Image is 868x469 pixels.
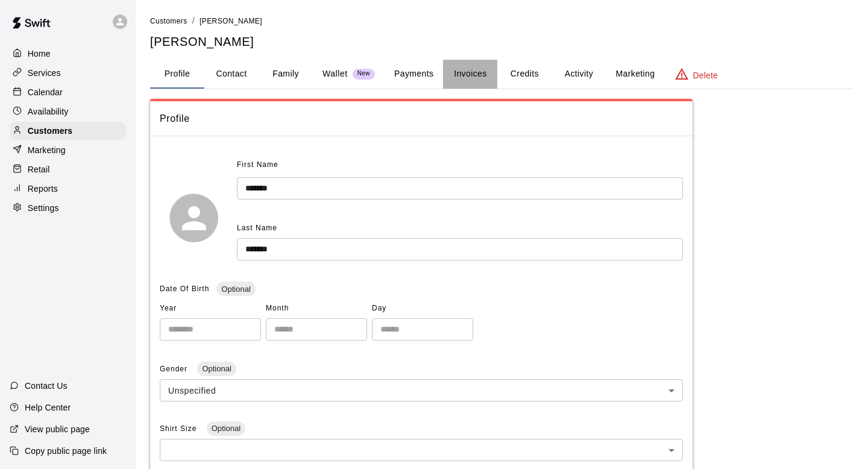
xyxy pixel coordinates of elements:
[237,224,277,232] span: Last Name
[497,60,552,89] button: Credits
[385,60,443,89] button: Payments
[204,60,259,89] button: Contact
[10,102,126,121] a: Availability
[160,365,190,373] span: Gender
[200,17,262,25] span: [PERSON_NAME]
[28,67,61,79] p: Services
[10,160,126,178] a: Retail
[10,122,126,140] a: Customers
[207,424,245,433] span: Optional
[10,180,126,198] a: Reports
[10,64,126,82] a: Services
[192,14,195,27] li: /
[25,445,107,457] p: Copy public page link
[150,60,854,89] div: basic tabs example
[150,17,187,25] span: Customers
[28,163,50,175] p: Retail
[216,285,255,294] span: Optional
[28,183,58,195] p: Reports
[322,68,348,80] p: Wallet
[150,34,854,50] h5: [PERSON_NAME]
[150,60,204,89] button: Profile
[150,14,854,28] nav: breadcrumb
[160,379,683,401] div: Unspecified
[353,70,375,78] span: New
[25,401,71,414] p: Help Center
[552,60,606,89] button: Activity
[443,60,497,89] button: Invoices
[28,105,69,118] p: Availability
[372,299,473,318] span: Day
[25,380,68,392] p: Contact Us
[606,60,664,89] button: Marketing
[25,423,90,435] p: View public page
[28,48,51,60] p: Home
[160,424,200,433] span: Shirt Size
[10,141,126,159] a: Marketing
[28,86,63,98] p: Calendar
[150,16,187,25] a: Customers
[160,285,209,293] span: Date Of Birth
[266,299,367,318] span: Month
[259,60,313,89] button: Family
[10,199,126,217] a: Settings
[28,125,72,137] p: Customers
[10,83,126,101] a: Calendar
[28,144,66,156] p: Marketing
[10,45,126,63] a: Home
[160,299,261,318] span: Year
[160,111,683,127] span: Profile
[693,69,718,81] p: Delete
[197,364,236,373] span: Optional
[237,156,278,175] span: First Name
[28,202,59,214] p: Settings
